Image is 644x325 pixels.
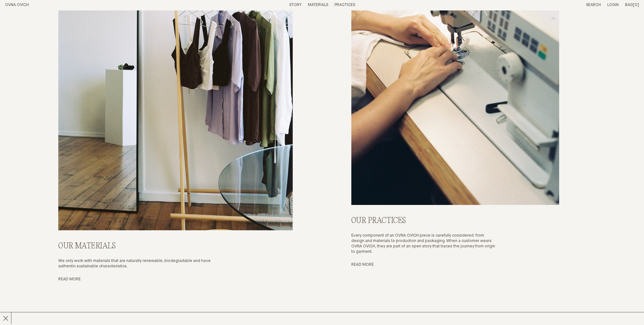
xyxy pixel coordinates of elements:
span: Bag [625,3,633,7]
a: Practices [335,3,355,7]
p: We only work with materials that are naturally renewable, biodegradable and have authentic sustai... [58,258,222,269]
h2: Our Materials [58,242,222,251]
a: Story [289,3,302,7]
a: Read More [58,277,81,281]
a: Login [607,3,619,7]
a: Home [5,3,29,7]
a: Materials [308,3,328,7]
span: [0] [633,3,639,7]
a: Read More [351,263,374,267]
h2: Our practices [351,216,497,226]
p: Every component of an OVNA OVICH piece is carefully considered: from design and materials to prod... [351,233,497,255]
a: Search [586,3,601,7]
